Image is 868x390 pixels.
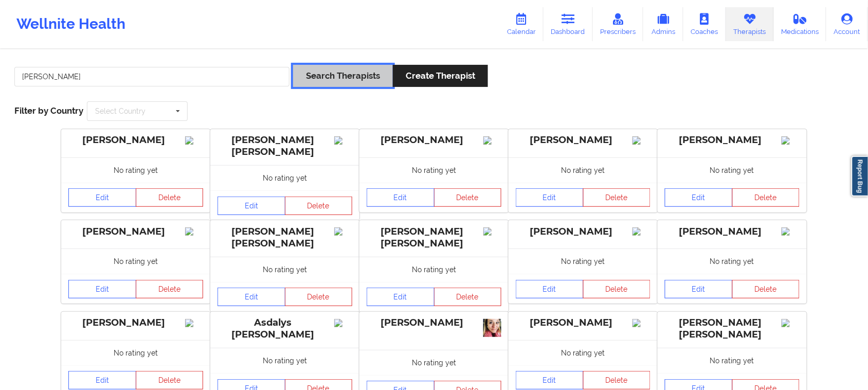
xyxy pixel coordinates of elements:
[136,188,204,207] button: Delete
[516,371,584,389] a: Edit
[665,188,733,207] a: Edit
[218,134,352,158] div: [PERSON_NAME] [PERSON_NAME]
[726,7,774,41] a: Therapists
[218,197,285,215] a: Edit
[434,288,502,306] button: Delete
[732,280,800,298] button: Delete
[334,136,352,145] img: Image%2Fplaceholer-image.png
[136,280,204,298] button: Delete
[185,136,203,145] img: Image%2Fplaceholer-image.png
[826,7,868,41] a: Account
[483,227,501,236] img: Image%2Fplaceholer-image.png
[516,226,650,238] div: [PERSON_NAME]
[367,317,501,329] div: [PERSON_NAME]
[367,134,501,146] div: [PERSON_NAME]
[665,226,800,238] div: [PERSON_NAME]
[210,257,359,282] div: No rating yet
[285,288,353,306] button: Delete
[583,280,651,298] button: Delete
[516,317,650,329] div: [PERSON_NAME]
[732,188,800,207] button: Delete
[632,227,650,236] img: Image%2Fplaceholer-image.png
[516,134,650,146] div: [PERSON_NAME]
[68,280,136,298] a: Edit
[367,226,501,250] div: [PERSON_NAME] [PERSON_NAME]
[14,67,290,86] input: Search Keywords
[544,7,593,41] a: Dashboard
[774,7,827,41] a: Medications
[285,197,353,215] button: Delete
[14,105,83,116] span: Filter by Country
[68,317,203,329] div: [PERSON_NAME]
[68,371,136,389] a: Edit
[359,350,509,375] div: No rating yet
[393,65,488,87] button: Create Therapist
[509,340,658,365] div: No rating yet
[367,188,435,207] a: Edit
[185,319,203,327] img: Image%2Fplaceholer-image.png
[658,348,807,373] div: No rating yet
[334,319,352,327] img: Image%2Fplaceholer-image.png
[68,188,136,207] a: Edit
[483,319,501,337] img: 2b5773e1-a9cb-4c76-8cf5-66e0e77aba0d_DE00FD99-F61F-446C-843D-BEABB38E54FF.jpeg
[359,157,509,183] div: No rating yet
[583,371,651,389] button: Delete
[136,371,204,389] button: Delete
[516,280,584,298] a: Edit
[61,157,210,183] div: No rating yet
[782,136,800,145] img: Image%2Fplaceholer-image.png
[509,249,658,274] div: No rating yet
[218,226,352,250] div: [PERSON_NAME] [PERSON_NAME]
[210,348,359,373] div: No rating yet
[434,188,502,207] button: Delete
[632,136,650,145] img: Image%2Fplaceholer-image.png
[782,227,800,236] img: Image%2Fplaceholer-image.png
[210,165,359,190] div: No rating yet
[509,157,658,183] div: No rating yet
[61,340,210,365] div: No rating yet
[683,7,726,41] a: Coaches
[334,227,352,236] img: Image%2Fplaceholer-image.png
[218,288,285,306] a: Edit
[665,134,800,146] div: [PERSON_NAME]
[516,188,584,207] a: Edit
[483,136,501,145] img: Image%2Fplaceholer-image.png
[185,227,203,236] img: Image%2Fplaceholer-image.png
[583,188,651,207] button: Delete
[658,249,807,274] div: No rating yet
[367,288,435,306] a: Edit
[359,257,509,282] div: No rating yet
[68,134,203,146] div: [PERSON_NAME]
[218,317,352,341] div: Asdalys [PERSON_NAME]
[665,280,733,298] a: Edit
[658,157,807,183] div: No rating yet
[499,7,544,41] a: Calendar
[643,7,683,41] a: Admins
[852,156,868,197] a: Report Bug
[593,7,644,41] a: Prescribers
[665,317,800,341] div: [PERSON_NAME] [PERSON_NAME]
[95,108,146,115] div: Select Country
[782,319,800,327] img: Image%2Fplaceholer-image.png
[68,226,203,238] div: [PERSON_NAME]
[293,65,393,87] button: Search Therapists
[632,319,650,327] img: Image%2Fplaceholer-image.png
[61,249,210,274] div: No rating yet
